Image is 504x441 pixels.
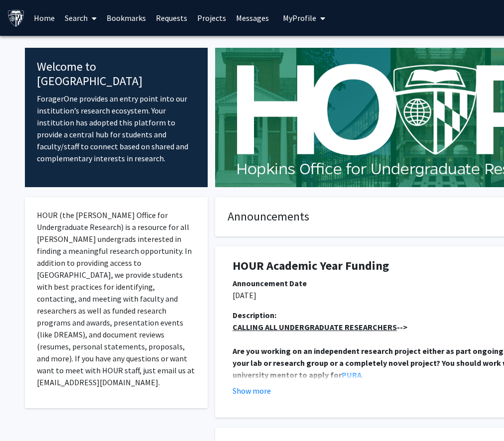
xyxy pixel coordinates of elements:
[7,9,25,27] img: Johns Hopkins University Logo
[283,13,316,23] span: My Profile
[151,0,192,35] a: Requests
[233,322,397,332] u: CALLING ALL UNDERGRADUATE RESEARCHERS
[37,209,196,388] p: HOUR (the [PERSON_NAME] Office for Undergraduate Research) is a resource for all [PERSON_NAME] un...
[102,0,151,35] a: Bookmarks
[60,0,102,35] a: Search
[233,385,271,397] button: Show more
[192,0,231,35] a: Projects
[233,322,407,332] strong: -->
[231,0,274,35] a: Messages
[37,93,196,164] p: ForagerOne provides an entry point into our institution’s research ecosystem. Your institution ha...
[7,396,42,434] iframe: Chat
[29,0,60,35] a: Home
[342,370,362,380] a: PURA
[37,60,196,89] h4: Welcome to [GEOGRAPHIC_DATA]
